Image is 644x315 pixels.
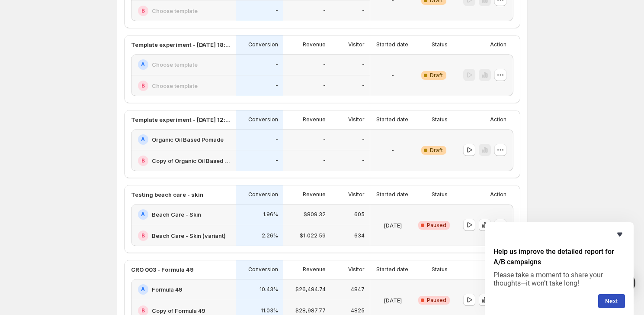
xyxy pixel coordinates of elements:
[430,72,443,79] span: Draft
[152,81,198,90] h2: Choose template
[131,190,203,199] p: Testing beach care - skin
[427,297,446,304] span: Paused
[262,232,278,239] p: 2.26%
[303,266,326,273] p: Revenue
[248,41,278,48] p: Conversion
[351,286,365,293] p: 4847
[152,285,183,294] h2: Formula 49
[323,61,326,68] p: -
[248,266,278,273] p: Conversion
[141,61,145,68] h2: A
[432,191,448,198] p: Status
[348,191,365,198] p: Visitor
[376,191,408,198] p: Started date
[391,71,394,80] p: -
[152,156,231,165] h2: Copy of Organic Oil Based Pomade
[598,294,625,308] button: Next question
[152,306,205,315] h2: Copy of Formula 49
[304,211,326,218] p: $809.32
[323,7,326,14] p: -
[384,221,402,230] p: [DATE]
[490,41,506,48] p: Action
[493,247,625,267] h2: Help us improve the detailed report for A/B campaigns
[490,116,506,123] p: Action
[276,136,278,143] p: -
[432,41,448,48] p: Status
[131,40,231,49] p: Template experiment - [DATE] 18:51:58
[362,82,365,89] p: -
[260,286,278,293] p: 10.43%
[276,157,278,164] p: -
[152,231,226,240] h2: Beach Care - Skin (variant)
[248,191,278,198] p: Conversion
[376,41,408,48] p: Started date
[141,7,145,14] h2: B
[152,210,201,219] h2: Beach Care - Skin
[376,266,408,273] p: Started date
[323,82,326,89] p: -
[362,136,365,143] p: -
[141,82,145,89] h2: B
[490,191,506,198] p: Action
[303,116,326,123] p: Revenue
[276,82,278,89] p: -
[362,7,365,14] p: -
[351,307,365,314] p: 4825
[362,61,365,68] p: -
[348,266,365,273] p: Visitor
[141,286,145,293] h2: A
[362,157,365,164] p: -
[493,229,625,308] div: Help us improve the detailed report for A/B campaigns
[141,211,145,218] h2: A
[354,232,365,239] p: 634
[348,41,365,48] p: Visitor
[141,136,145,143] h2: A
[354,211,365,218] p: 605
[276,7,278,14] p: -
[303,41,326,48] p: Revenue
[131,265,194,274] p: CRO 003 - Formula 49
[141,232,145,239] h2: B
[384,296,402,305] p: [DATE]
[131,115,231,124] p: Template experiment - [DATE] 12:34:24
[295,307,326,314] p: $28,987.77
[391,146,394,155] p: -
[615,229,625,240] button: Hide survey
[300,232,326,239] p: $1,022.59
[152,6,198,15] h2: Choose template
[141,157,145,164] h2: B
[432,266,448,273] p: Status
[427,222,446,229] span: Paused
[295,286,326,293] p: $26,494.74
[141,307,145,314] h2: B
[276,61,278,68] p: -
[263,211,278,218] p: 1.96%
[152,135,224,144] h2: Organic Oil Based Pomade
[323,157,326,164] p: -
[323,136,326,143] p: -
[303,191,326,198] p: Revenue
[432,116,448,123] p: Status
[261,307,278,314] p: 11.03%
[348,116,365,123] p: Visitor
[248,116,278,123] p: Conversion
[376,116,408,123] p: Started date
[152,60,198,69] h2: Choose template
[430,147,443,154] span: Draft
[493,271,625,287] p: Please take a moment to share your thoughts—it won’t take long!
